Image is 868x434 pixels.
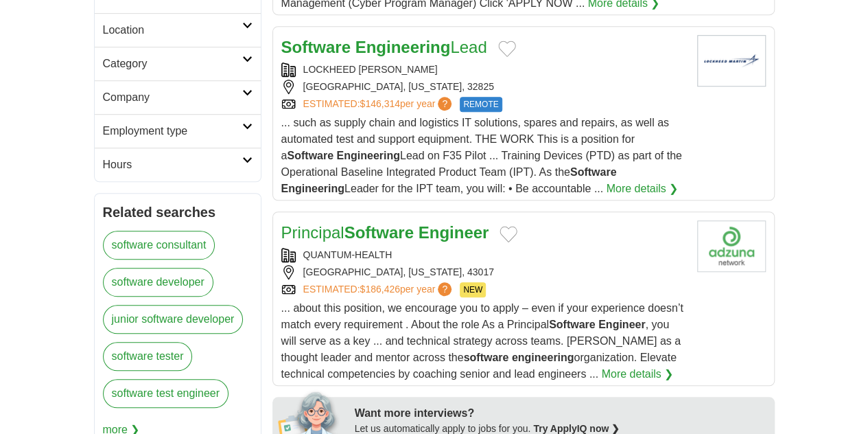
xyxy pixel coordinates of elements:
[281,117,682,194] span: ... such as supply chain and logistics IT solutions, spares and repairs, as well as automated tes...
[438,97,451,111] span: ?
[419,223,489,242] strong: Engineer
[281,248,686,262] div: QUANTUM-HEALTH
[606,181,678,197] a: More details ❯
[281,265,686,279] div: [GEOGRAPHIC_DATA], [US_STATE], 43017
[533,423,620,434] a: Try ApplyIQ now ❯
[95,114,261,148] a: Employment type
[103,379,228,408] a: software test engineer
[281,223,489,242] a: PrincipalSoftware Engineer
[460,97,502,112] span: REMOTE
[281,302,683,380] span: ... about this position, we encourage you to apply – even if your experience doesn’t match every ...
[460,282,486,297] span: NEW
[281,80,686,94] div: [GEOGRAPHIC_DATA], [US_STATE], 32825
[103,157,242,173] h2: Hours
[463,352,508,363] strong: software
[303,64,438,75] a: LOCKHEED [PERSON_NAME]
[355,405,766,422] div: Want more interviews?
[549,319,596,330] strong: Software
[360,284,399,295] span: $186,426
[697,220,766,272] img: Company logo
[360,98,399,109] span: $146,314
[498,41,516,57] button: Add to favorite jobs
[95,80,261,114] a: Company
[697,35,766,87] img: Lockheed Martin logo
[500,226,517,242] button: Add to favorite jobs
[103,89,242,106] h2: Company
[103,268,213,297] a: software developer
[95,13,261,47] a: Location
[336,150,399,161] strong: Engineering
[103,305,244,334] a: junior software developer
[287,150,333,161] strong: Software
[344,223,414,242] strong: Software
[103,22,242,38] h2: Location
[303,282,455,297] a: ESTIMATED:$186,426per year?
[281,38,487,56] a: Software EngineeringLead
[570,166,617,178] strong: Software
[355,38,451,56] strong: Engineering
[103,342,193,371] a: software tester
[512,352,574,363] strong: engineering
[281,183,344,194] strong: Engineering
[598,319,645,330] strong: Engineer
[601,366,673,382] a: More details ❯
[103,56,242,72] h2: Category
[303,97,455,112] a: ESTIMATED:$146,314per year?
[438,282,451,296] span: ?
[103,231,215,260] a: software consultant
[103,123,242,139] h2: Employment type
[103,202,253,222] h2: Related searches
[95,148,261,181] a: Hours
[281,38,351,56] strong: Software
[95,47,261,80] a: Category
